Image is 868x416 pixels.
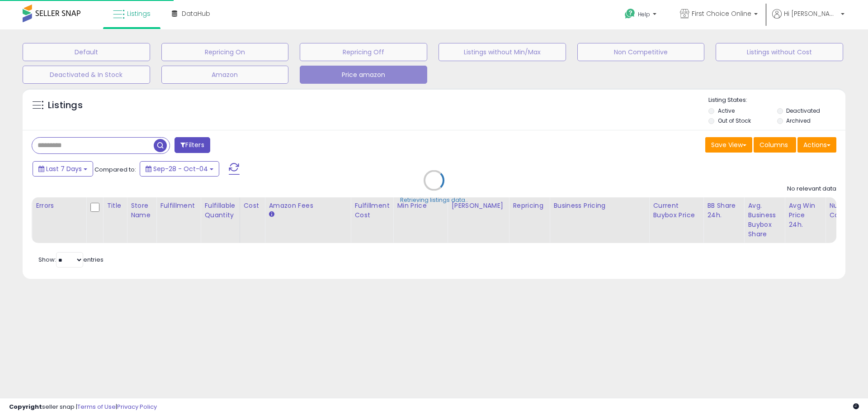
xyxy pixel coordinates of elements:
div: Retrieving listings data.. [400,196,468,204]
a: Hi [PERSON_NAME] [772,9,844,29]
strong: Copyright [9,402,42,411]
a: Help [618,1,665,29]
span: DataHub [182,9,210,18]
a: Terms of Use [77,402,116,411]
div: seller snap | | [9,403,157,411]
span: Listings [127,9,151,18]
a: Privacy Policy [117,402,157,411]
button: Amazon [161,66,289,84]
button: Non Competitive [577,43,705,61]
span: First Choice Online [692,9,751,18]
button: Repricing On [161,43,289,61]
span: Help [638,10,650,18]
button: Repricing Off [300,43,427,61]
button: Listings without Min/Max [439,43,566,61]
i: Get Help [624,8,636,19]
button: Listings without Cost [716,43,843,61]
button: Deactivated & In Stock [23,66,150,84]
button: Default [23,43,150,61]
button: Price amazon [300,66,427,84]
span: Hi [PERSON_NAME] [784,9,838,18]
